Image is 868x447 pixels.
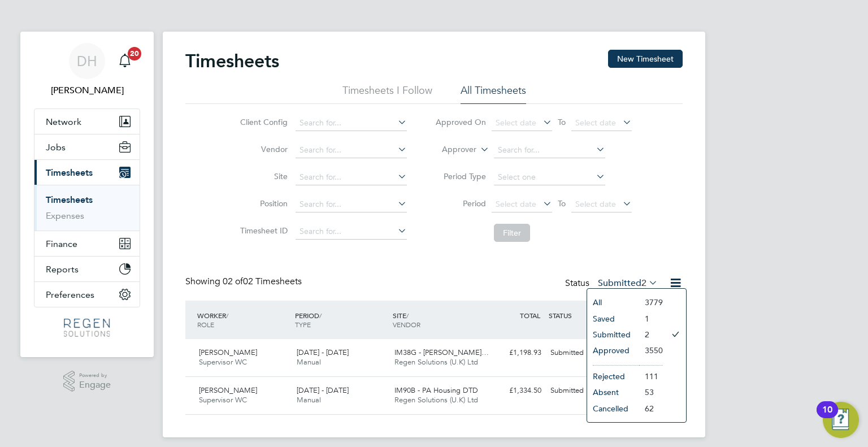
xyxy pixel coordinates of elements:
[34,109,140,134] button: Network
[823,402,859,438] button: Open Resource Center, 10 new notifications
[587,401,639,416] li: Cancelled
[639,327,663,342] li: 2
[390,305,488,335] div: SITE
[223,276,302,287] span: 02 Timesheets
[46,210,84,221] a: Expenses
[487,381,546,400] div: £1,334.50
[496,118,536,128] span: Select date
[199,348,257,357] span: [PERSON_NAME]
[46,167,93,178] span: Timesheets
[496,199,536,209] span: Select date
[822,410,832,424] div: 10
[554,196,569,211] span: To
[587,294,639,310] li: All
[34,134,140,159] button: Jobs
[435,171,486,181] label: Period Type
[34,160,140,185] button: Timesheets
[587,384,639,400] li: Absent
[46,289,94,300] span: Preferences
[34,185,140,231] div: Timesheets
[34,319,140,337] a: Go to home page
[296,115,407,131] input: Search for...
[34,257,140,281] button: Reports
[128,47,141,60] span: 20
[226,311,228,320] span: /
[237,144,288,154] label: Vendor
[639,311,663,327] li: 1
[34,84,140,97] span: Darren Hartman
[394,395,478,405] span: Regen Solutions (U.K) Ltd
[426,144,476,155] label: Approver
[487,344,546,362] div: £1,198.93
[393,320,420,329] span: VENDOR
[587,327,639,342] li: Submitted
[46,142,66,153] span: Jobs
[34,231,140,256] button: Finance
[199,385,257,395] span: [PERSON_NAME]
[435,117,486,127] label: Approved On
[197,320,214,329] span: ROLE
[565,276,660,292] div: Status
[297,395,321,405] span: Manual
[494,170,605,185] input: Select one
[546,305,605,326] div: STATUS
[79,380,111,390] span: Engage
[296,142,407,158] input: Search for...
[587,342,639,358] li: Approved
[297,348,349,357] span: [DATE] - [DATE]
[199,395,247,405] span: Supervisor WC
[639,368,663,384] li: 111
[114,43,136,79] a: 20
[199,357,247,367] span: Supervisor WC
[296,170,407,185] input: Search for...
[237,225,288,236] label: Timesheet ID
[598,277,658,289] label: Submitted
[639,401,663,416] li: 62
[461,84,526,104] li: All Timesheets
[79,371,111,380] span: Powered by
[237,198,288,209] label: Position
[185,276,304,288] div: Showing
[641,277,646,289] span: 2
[63,371,111,392] a: Powered byEngage
[46,264,79,275] span: Reports
[639,342,663,358] li: 3550
[394,357,478,367] span: Regen Solutions (U.K) Ltd
[342,84,432,104] li: Timesheets I Follow
[292,305,390,335] div: PERIOD
[546,344,605,362] div: Submitted
[575,118,616,128] span: Select date
[223,276,243,287] span: 02 of
[77,54,97,68] span: DH
[494,142,605,158] input: Search for...
[394,348,489,357] span: IM38G - [PERSON_NAME]…
[554,115,569,129] span: To
[520,311,540,320] span: TOTAL
[435,198,486,209] label: Period
[46,194,93,205] a: Timesheets
[296,224,407,240] input: Search for...
[587,311,639,327] li: Saved
[406,311,409,320] span: /
[237,117,288,127] label: Client Config
[494,224,530,242] button: Filter
[546,381,605,400] div: Submitted
[20,32,154,357] nav: Main navigation
[237,171,288,181] label: Site
[394,385,478,395] span: IM90B - PA Housing DTD
[194,305,292,335] div: WORKER
[297,385,349,395] span: [DATE] - [DATE]
[46,116,81,127] span: Network
[319,311,322,320] span: /
[608,50,683,68] button: New Timesheet
[295,320,311,329] span: TYPE
[185,50,279,72] h2: Timesheets
[587,368,639,384] li: Rejected
[34,282,140,307] button: Preferences
[297,357,321,367] span: Manual
[639,384,663,400] li: 53
[34,43,140,97] a: DH[PERSON_NAME]
[296,197,407,212] input: Search for...
[64,319,110,337] img: regensolutions-logo-retina.png
[46,238,77,249] span: Finance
